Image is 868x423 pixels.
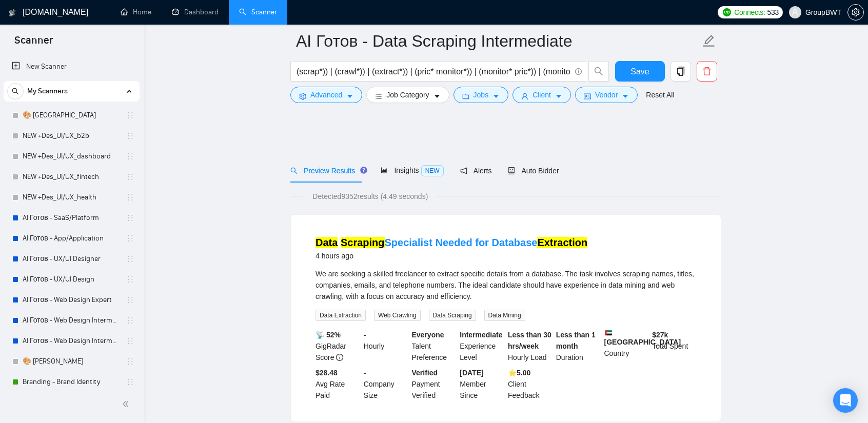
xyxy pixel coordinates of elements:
span: info-circle [575,68,582,75]
span: caret-down [433,92,441,100]
mark: Scraping [341,237,385,248]
span: notification [460,167,467,174]
span: holder [126,111,134,119]
button: userClientcaret-down [512,87,571,103]
button: delete [697,61,717,82]
div: We are seeking a skilled freelancer to extract specific details from a database. The task involve... [315,268,696,302]
span: holder [126,255,134,263]
span: holder [126,234,134,243]
div: 4 hours ago [315,250,587,262]
img: 🇦🇪 [605,329,612,336]
span: Web Crawling [374,310,420,321]
div: GigRadar Score [313,329,362,363]
span: delete [697,67,717,76]
span: Save [630,65,649,78]
b: Verified [412,369,438,377]
span: holder [126,316,134,325]
span: holder [126,378,134,386]
a: NEW +Des_UI/UX_fintech [23,167,120,187]
b: $28.48 [315,369,338,377]
a: setting [847,8,864,16]
a: Data ScrapingSpecialist Needed for DatabaseExtraction [315,237,587,248]
span: bars [375,92,382,100]
span: holder [126,132,134,140]
span: caret-down [555,92,562,100]
span: Auto Bidder [508,167,559,175]
div: Open Intercom Messenger [833,388,858,413]
button: barsJob Categorycaret-down [366,87,449,103]
a: searchScanner [239,8,277,16]
a: homeHome [121,8,151,16]
span: Preview Results [290,167,364,175]
span: Detected 9352 results (4.49 seconds) [305,191,435,202]
span: Jobs [474,89,489,100]
button: search [588,61,609,82]
a: AI Готов - SaaS/Platform [23,208,120,228]
b: Everyone [412,331,444,339]
button: copy [670,61,691,82]
span: holder [126,214,134,222]
li: New Scanner [4,56,140,77]
div: Experience Level [458,329,506,363]
div: Duration [554,329,602,363]
span: search [8,88,23,95]
button: search [7,83,24,99]
button: idcardVendorcaret-down [575,87,638,103]
div: Talent Preference [410,329,458,363]
span: robot [508,167,515,174]
b: ⭐️ 5.00 [508,369,530,377]
a: dashboardDashboard [172,8,219,16]
span: holder [126,193,134,202]
span: folder [462,92,469,100]
span: area-chart [381,167,388,174]
b: Intermediate [460,331,502,339]
span: holder [126,152,134,160]
a: AI Готов - UX/UI Designer [23,249,120,269]
a: AI Готов - Web Design Expert [23,290,120,310]
div: Hourly [362,329,410,363]
b: - [364,331,366,339]
div: Country [602,329,650,363]
span: Alerts [460,167,492,175]
img: logo [9,5,16,21]
span: Client [532,89,551,100]
input: Search Freelance Jobs... [297,65,570,78]
div: Avg Rate Paid [313,367,362,401]
button: setting [847,4,864,21]
button: settingAdvancedcaret-down [290,87,362,103]
img: upwork-logo.png [723,8,731,16]
input: Scanner name... [296,28,700,54]
div: Member Since [458,367,506,401]
b: [GEOGRAPHIC_DATA] [604,329,681,346]
b: 📡 52% [315,331,341,339]
span: setting [299,92,306,100]
span: user [521,92,528,100]
b: $ 27k [652,331,668,339]
div: Client Feedback [506,367,554,401]
b: Less than 1 month [556,331,596,350]
span: holder [126,337,134,345]
a: NEW +Des_UI/UX_b2b [23,126,120,146]
a: NEW +Des_UI/UX_dashboard [23,146,120,167]
span: Data Scraping [429,310,476,321]
span: user [792,9,799,16]
div: Company Size [362,367,410,401]
b: - [364,369,366,377]
button: Save [615,61,665,82]
span: double-left [122,399,132,409]
span: Connects: [734,7,765,18]
a: Reset All [646,89,674,100]
a: Branding - Brand Identity [23,372,120,392]
span: holder [126,173,134,181]
a: AI Готов - UX/UI Design [23,269,120,290]
div: Hourly Load [506,329,554,363]
span: Job Category [386,89,429,100]
span: Scanner [6,33,61,54]
a: NEW +Des_UI/UX_health [23,187,120,208]
span: copy [671,67,691,76]
span: caret-down [346,92,353,100]
span: search [290,167,298,174]
button: folderJobscaret-down [453,87,509,103]
span: caret-down [622,92,629,100]
span: holder [126,357,134,366]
